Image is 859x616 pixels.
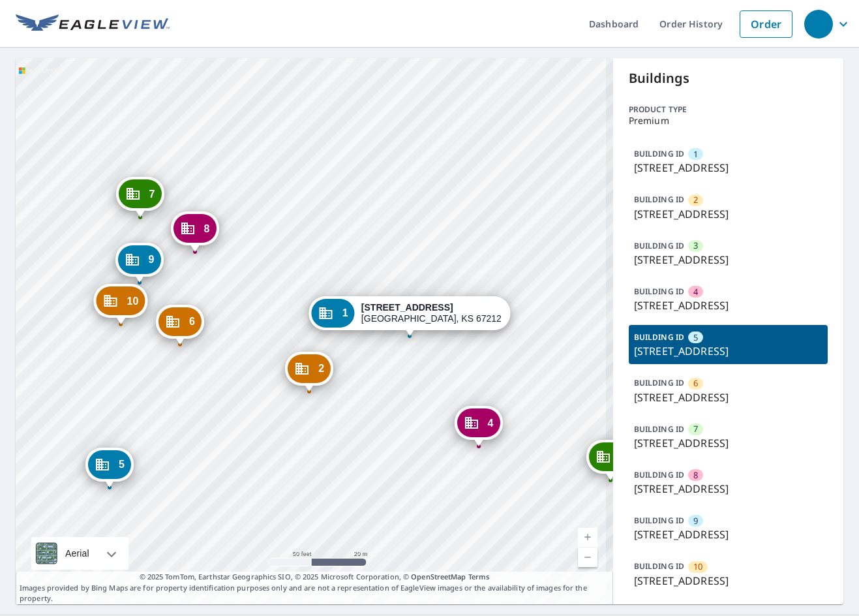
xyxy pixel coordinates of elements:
[634,240,684,251] p: BUILDING ID
[468,572,490,581] a: Terms
[309,296,511,337] div: Dropped pin, building 1, Commercial property, 4700 W 13th St N Wichita, KS 67212
[693,239,698,252] span: 3
[16,14,170,34] img: EV Logo
[149,189,155,199] span: 7
[634,343,822,359] p: [STREET_ADDRESS]
[318,363,324,373] span: 2
[140,572,490,583] span: © 2025 TomTom, Earthstar Geographics SIO, © 2025 Microsoft Corporation, ©
[361,302,502,324] div: [GEOGRAPHIC_DATA], KS 67212
[634,286,684,297] p: BUILDING ID
[629,69,828,88] p: Buildings
[411,572,466,581] a: OpenStreetMap
[693,286,698,298] span: 4
[634,515,684,526] p: BUILDING ID
[634,390,822,405] p: [STREET_ADDRESS]
[149,254,155,264] span: 9
[634,194,684,205] p: BUILDING ID
[629,115,828,126] p: Premium
[31,537,128,570] div: Aerial
[171,211,219,252] div: Dropped pin, building 8, Commercial property, 4800 W 13th St N Wichita, KS 67212
[586,440,635,480] div: Dropped pin, building 3, Commercial property, 4526 W 13th St N Wichita, KS 67212-1830
[127,296,139,306] span: 10
[16,572,613,604] p: Images provided by Bing Maps are for property identification purposes only and are not a represen...
[156,305,204,345] div: Dropped pin, building 6, Commercial property, 4800 W 13th St N Wichita, KS 67212
[342,308,348,318] span: 1
[634,298,822,313] p: [STREET_ADDRESS]
[693,561,702,573] span: 10
[634,160,822,176] p: [STREET_ADDRESS]
[693,515,698,527] span: 9
[94,284,148,324] div: Dropped pin, building 10, Commercial property, 4800 W 13th St N Wichita, KS 67212
[61,537,93,570] div: Aerial
[693,331,698,344] span: 5
[634,206,822,222] p: [STREET_ADDRESS]
[189,316,195,326] span: 6
[488,418,494,428] span: 4
[634,469,684,480] p: BUILDING ID
[361,302,453,313] strong: [STREET_ADDRESS]
[634,423,684,435] p: BUILDING ID
[693,469,698,482] span: 8
[85,448,134,488] div: Dropped pin, building 5, Commercial property, 4800 W 13th St N Wichita, KS 67212
[578,547,597,567] a: Current Level 19, Zoom Out
[629,104,828,115] p: Product type
[285,352,333,392] div: Dropped pin, building 2, Commercial property, 4700 W 13th St N Wichita, KS 67212
[634,148,684,159] p: BUILDING ID
[693,423,698,435] span: 7
[634,435,822,451] p: [STREET_ADDRESS]
[119,459,125,469] span: 5
[634,573,822,589] p: [STREET_ADDRESS]
[634,377,684,388] p: BUILDING ID
[634,527,822,542] p: [STREET_ADDRESS]
[116,177,164,217] div: Dropped pin, building 7, Commercial property, 4800 W 13th St N Wichita, KS 67212
[115,243,164,283] div: Dropped pin, building 9, Commercial property, 4800 W 13th St N Wichita, KS 67212
[693,148,698,161] span: 1
[578,528,597,547] a: Current Level 19, Zoom In
[204,224,210,234] span: 8
[634,561,684,572] p: BUILDING ID
[693,377,698,390] span: 6
[455,406,503,446] div: Dropped pin, building 4, Commercial property, 4700 W 13th St N Wichita, KS 67212
[693,194,698,206] span: 2
[634,481,822,497] p: [STREET_ADDRESS]
[740,10,792,38] a: Order
[634,331,684,343] p: BUILDING ID
[634,252,822,268] p: [STREET_ADDRESS]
